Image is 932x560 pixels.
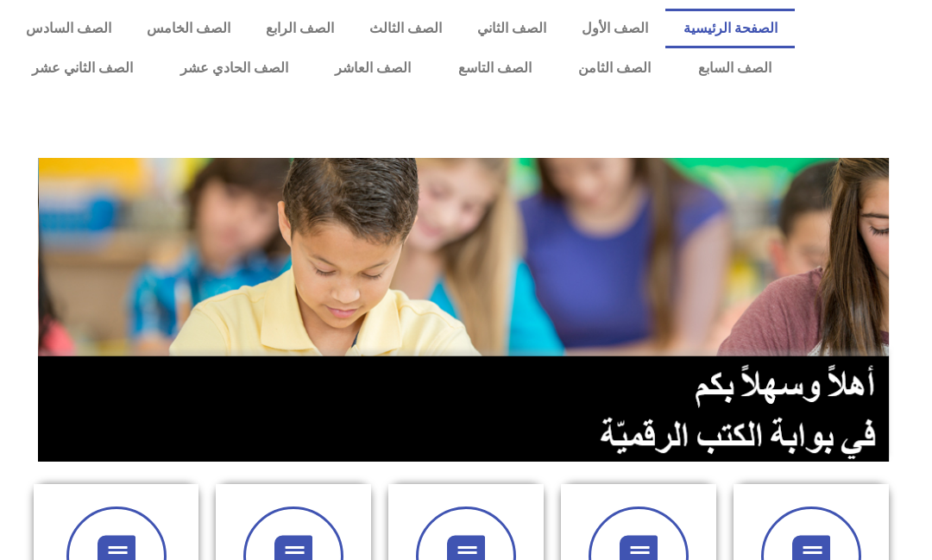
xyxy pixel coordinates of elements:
[129,9,249,48] a: الصف الخامس
[249,9,352,48] a: الصف الرابع
[674,48,795,88] a: الصف السابع
[352,9,460,48] a: الصف الثالث
[9,9,129,48] a: الصف السادس
[434,48,555,88] a: الصف التاسع
[459,9,564,48] a: الصف الثاني
[665,9,795,48] a: الصفحة الرئيسية
[9,48,157,88] a: الصف الثاني عشر
[564,9,665,48] a: الصف الأول
[156,48,312,88] a: الصف الحادي عشر
[555,48,675,88] a: الصف الثامن
[312,48,435,88] a: الصف العاشر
